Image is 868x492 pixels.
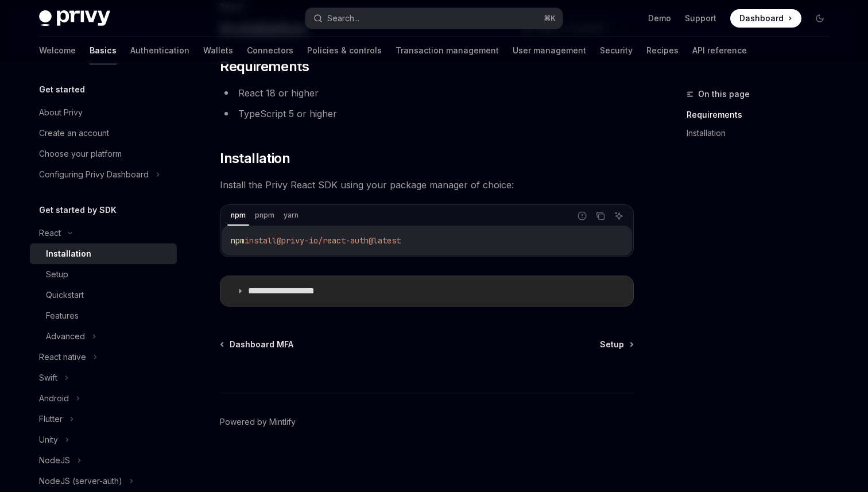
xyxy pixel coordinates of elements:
div: Swift [39,371,57,385]
span: npm [231,235,245,246]
span: install [245,235,277,246]
div: Create an account [39,126,109,140]
img: dark logo [39,10,110,26]
button: Copy the contents from the code block [593,208,608,223]
a: Recipes [646,37,679,64]
div: Flutter [39,412,63,426]
span: @privy-io/react-auth@latest [277,235,401,246]
a: Dashboard [730,9,801,28]
div: About Privy [39,106,83,119]
a: Support [685,13,716,24]
span: Setup [600,339,624,350]
span: Requirements [220,57,309,76]
a: Dashboard MFA [221,339,293,350]
span: Dashboard MFA [230,339,293,350]
a: Demo [648,13,671,24]
div: Configuring Privy Dashboard [39,168,149,181]
div: yarn [280,208,302,222]
div: NodeJS (server-auth) [39,474,122,488]
button: Toggle dark mode [811,9,829,28]
div: Features [46,309,79,323]
span: Installation [220,149,290,168]
a: Welcome [39,37,76,64]
a: Quickstart [30,285,177,305]
li: TypeScript 5 or higher [220,106,634,122]
a: Create an account [30,123,177,144]
div: pnpm [251,208,278,222]
a: Authentication [130,37,189,64]
span: Install the Privy React SDK using your package manager of choice: [220,177,634,193]
a: About Privy [30,102,177,123]
div: Search... [327,11,359,25]
a: Wallets [203,37,233,64]
div: Setup [46,268,68,281]
h5: Get started by SDK [39,203,117,217]
a: User management [513,37,586,64]
button: Search...⌘K [305,8,563,29]
div: React native [39,350,86,364]
a: Basics [90,37,117,64]
a: Setup [30,264,177,285]
a: Choose your platform [30,144,177,164]
a: Features [30,305,177,326]
a: Installation [687,124,838,142]
span: ⌘ K [544,14,556,23]
span: Dashboard [739,13,784,24]
div: Android [39,392,69,405]
a: Connectors [247,37,293,64]
div: Quickstart [46,288,84,302]
button: Report incorrect code [575,208,590,223]
a: Installation [30,243,177,264]
span: On this page [698,87,750,101]
div: React [39,226,61,240]
div: Choose your platform [39,147,122,161]
a: Setup [600,339,633,350]
li: React 18 or higher [220,85,634,101]
div: Installation [46,247,91,261]
div: npm [227,208,249,222]
a: Security [600,37,633,64]
div: NodeJS [39,454,70,467]
div: Advanced [46,330,85,343]
div: Unity [39,433,58,447]
h5: Get started [39,83,85,96]
a: Powered by Mintlify [220,416,296,428]
a: Requirements [687,106,838,124]
a: Policies & controls [307,37,382,64]
button: Ask AI [611,208,626,223]
a: Transaction management [396,37,499,64]
a: API reference [692,37,747,64]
